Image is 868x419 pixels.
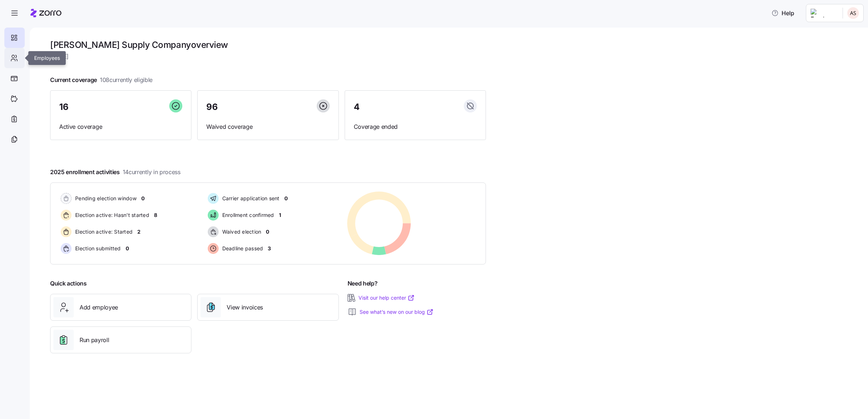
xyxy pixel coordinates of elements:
[766,6,800,20] button: Help
[227,303,263,312] span: View invoices
[206,103,218,111] span: 96
[141,195,145,202] span: 0
[154,211,157,219] span: 8
[811,9,837,17] img: Employer logo
[59,103,68,111] span: 16
[206,122,329,131] span: Waived coverage
[126,245,129,252] span: 0
[50,75,153,85] span: Current coverage
[220,228,261,235] span: Waived election
[50,168,181,177] span: 2025 enrollment activities
[73,228,133,235] span: Election active: Started
[360,308,434,316] a: See what’s new on our blog
[220,245,263,252] span: Deadline passed
[100,75,153,85] span: 108 currently eligible
[137,228,141,235] span: 2
[348,279,378,288] span: Need help?
[50,52,486,61] span: [DATE]
[80,303,118,312] span: Add employee
[354,103,360,111] span: 4
[284,195,288,202] span: 0
[266,228,269,235] span: 0
[123,168,181,177] span: 14 currently in process
[50,39,486,50] h1: [PERSON_NAME] Supply Company overview
[73,195,137,202] span: Pending election window
[220,211,274,219] span: Enrollment confirmed
[73,245,121,252] span: Election submitted
[354,122,477,131] span: Coverage ended
[358,294,415,301] a: Visit our help center
[73,211,149,219] span: Election active: Hasn't started
[268,245,271,252] span: 3
[771,9,794,17] span: Help
[59,122,182,131] span: Active coverage
[50,279,87,288] span: Quick actions
[80,336,109,345] span: Run payroll
[279,211,281,219] span: 1
[220,195,280,202] span: Carrier application sent
[847,7,859,19] img: 9c19ce4635c6dd4ff600ad4722aa7a00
